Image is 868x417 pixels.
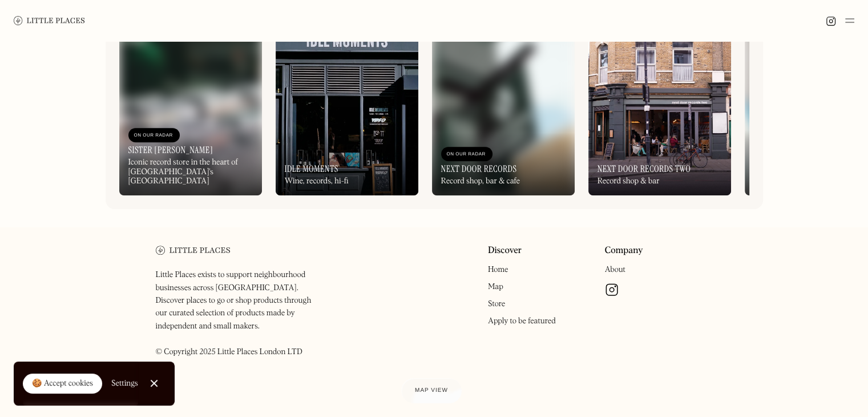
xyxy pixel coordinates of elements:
div: Close Cookie Popup [154,383,154,384]
a: Settings [111,371,138,396]
div: On Our Radar [134,130,174,141]
div: Wine, records, hi-fi [285,177,349,186]
a: Map view [401,378,462,403]
a: Idle MomentsWine, records, hi-fi [276,24,418,195]
a: Apply to be featured [488,317,556,325]
span: Map view [415,387,448,394]
div: Settings [111,379,138,387]
h3: Sister [PERSON_NAME] [128,145,213,155]
a: About [605,266,625,274]
a: Store [488,300,505,308]
a: On Our RadarNext Door RecordsRecord shop, bar & cafe [432,24,575,195]
a: Company [605,246,643,256]
p: Little Places exists to support neighbourhood businesses across [GEOGRAPHIC_DATA]. Discover place... [156,268,323,358]
a: Next Door Records TwoRecord shop & bar [588,24,731,195]
h3: Next Door Records Two [597,163,691,174]
h3: Idle Moments [285,163,338,174]
div: Record shop & bar [597,177,660,186]
a: Home [488,266,508,274]
a: Discover [488,246,522,256]
a: Close Cookie Popup [143,372,165,395]
div: Record shop, bar & cafe [441,177,520,186]
a: 🍪 Accept cookies [23,374,102,394]
div: On Our Radar [447,149,487,160]
div: Iconic record store in the heart of [GEOGRAPHIC_DATA]'s [GEOGRAPHIC_DATA] [128,158,253,186]
div: 🍪 Accept cookies [32,378,93,390]
h3: Next Door Records [441,163,517,174]
a: On Our RadarSister [PERSON_NAME]Iconic record store in the heart of [GEOGRAPHIC_DATA]'s [GEOGRAPH... [119,24,262,195]
a: Map [488,283,503,291]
